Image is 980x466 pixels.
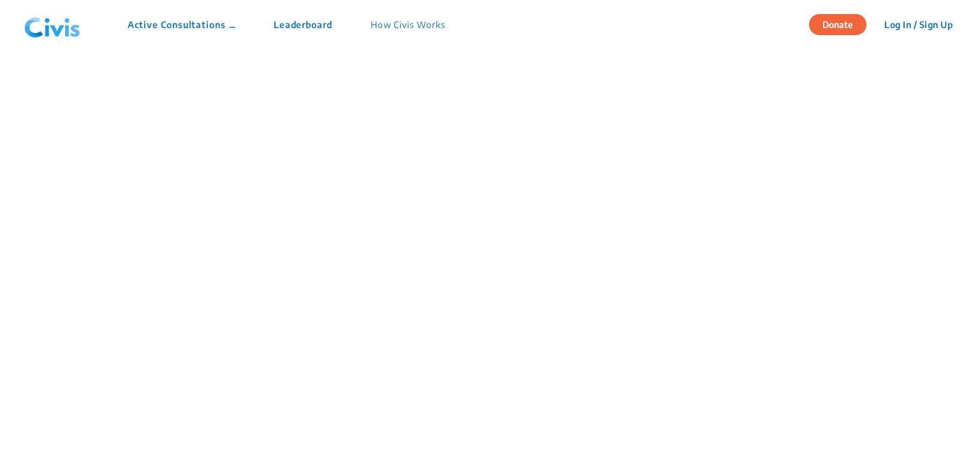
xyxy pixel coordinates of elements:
[274,18,332,31] p: Leaderboard
[809,17,876,30] a: Donate
[19,6,85,44] img: navlogo.png
[371,18,445,31] p: How Civis Works
[809,14,866,35] button: Donate
[128,18,235,31] p: Active Consultations
[876,15,961,34] button: Log In / Sign Up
